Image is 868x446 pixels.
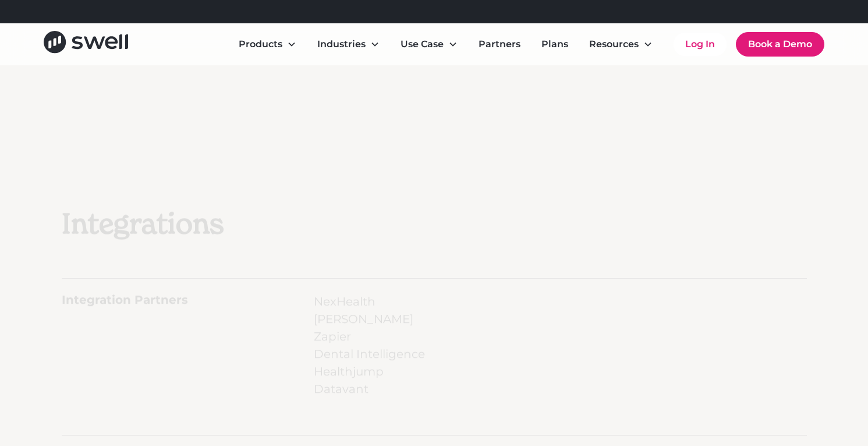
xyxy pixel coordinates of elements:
[401,37,444,51] div: Use Case
[469,33,530,56] a: Partners
[44,31,128,57] a: home
[580,33,662,56] div: Resources
[239,37,282,51] div: Products
[317,37,366,51] div: Industries
[314,293,425,398] p: NexHealth [PERSON_NAME] Zapier Dental Intelligence Healthjump Datavant
[589,37,639,51] div: Resources
[674,33,727,56] a: Log In
[736,32,824,57] a: Book a Demo
[391,33,467,56] div: Use Case
[532,33,578,56] a: Plans
[229,33,306,56] div: Products
[62,207,509,241] h2: Integrations
[308,33,389,56] div: Industries
[62,293,188,307] h3: Integration Partners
